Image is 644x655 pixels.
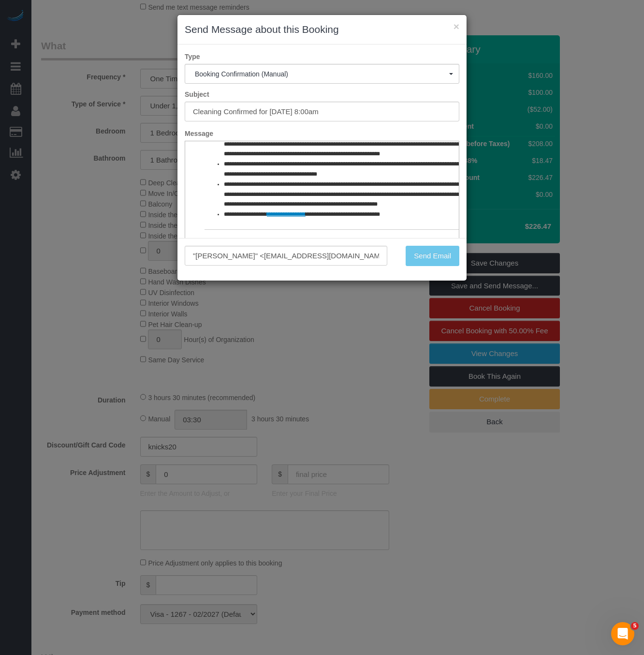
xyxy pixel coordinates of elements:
[185,64,459,84] button: Booking Confirmation (Manual)
[195,70,449,78] span: Booking Confirmation (Manual)
[177,52,467,61] label: Type
[185,22,459,37] h3: Send Message about this Booking
[185,141,459,292] iframe: Rich Text Editor, editor2
[631,622,639,630] span: 5
[177,129,467,138] label: Message
[454,21,459,31] button: ×
[177,89,467,99] label: Subject
[185,102,459,121] input: Subject
[611,622,634,645] iframe: Intercom live chat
